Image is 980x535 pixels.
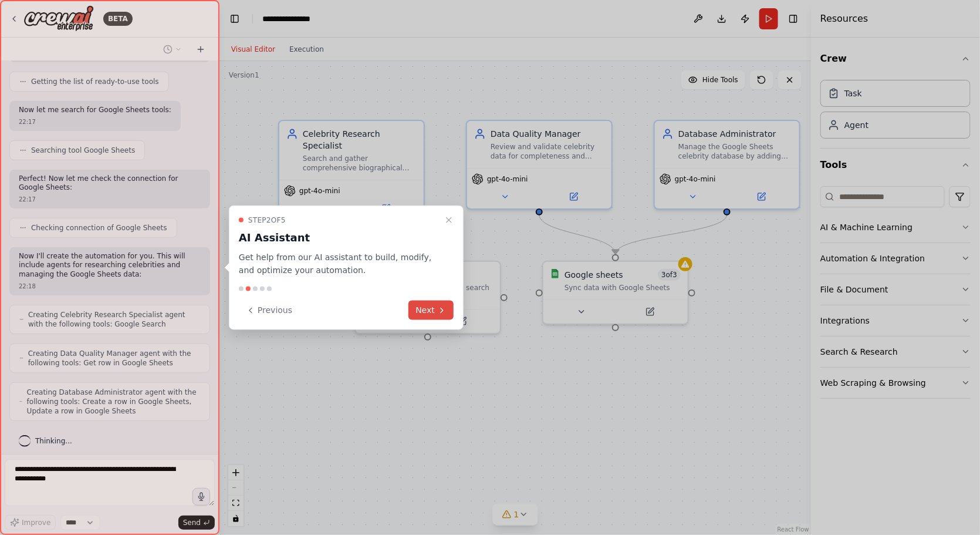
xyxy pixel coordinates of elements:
button: Next [408,301,454,320]
button: Previous [239,301,299,320]
h3: AI Assistant [239,229,440,245]
p: Get help from our AI assistant to build, modify, and optimize your automation. [239,250,440,277]
button: Close walkthrough [442,213,456,227]
button: Hide left sidebar [227,11,243,27]
span: Step 2 of 5 [248,215,286,224]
